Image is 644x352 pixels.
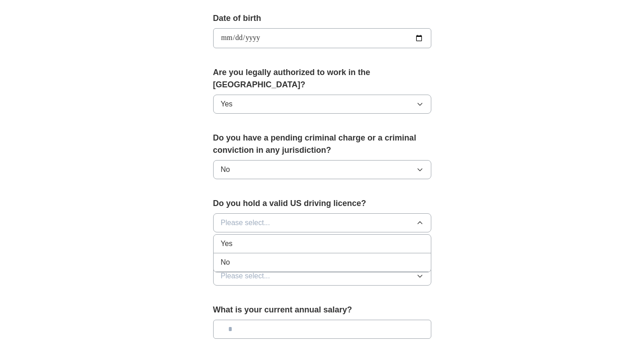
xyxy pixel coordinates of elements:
span: Yes [221,99,233,110]
button: Please select... [213,267,431,286]
label: Date of birth [213,12,431,25]
label: Are you legally authorized to work in the [GEOGRAPHIC_DATA]? [213,66,431,91]
span: Please select... [221,217,270,228]
span: No [221,257,230,268]
button: Please select... [213,213,431,232]
label: Do you hold a valid US driving licence? [213,197,431,210]
span: No [221,164,230,175]
label: Do you have a pending criminal charge or a criminal conviction in any jurisdiction? [213,132,431,156]
button: No [213,160,431,179]
button: Yes [213,95,431,114]
span: Please select... [221,271,270,282]
label: What is your current annual salary? [213,304,431,316]
span: Yes [221,238,233,249]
